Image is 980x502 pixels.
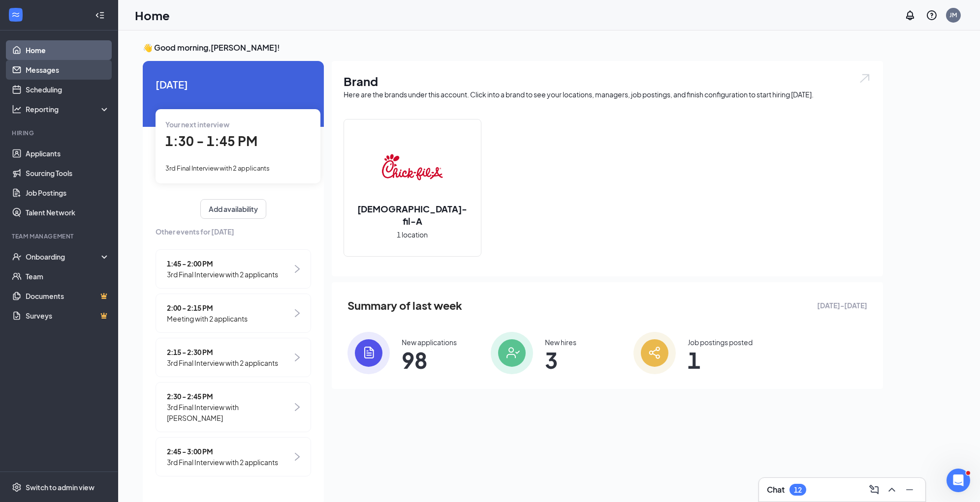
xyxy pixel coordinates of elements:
a: DocumentsCrown [26,286,110,306]
img: Chick-fil-A [381,136,444,199]
div: Here are the brands under this account. Click into a brand to see your locations, managers, job p... [344,89,871,99]
iframe: Intercom live chat [947,469,970,492]
svg: Notifications [904,9,916,21]
a: Home [26,40,110,60]
span: 98 [402,351,457,369]
div: New applications [402,337,457,347]
h2: [DEMOGRAPHIC_DATA]-fil-A [344,203,481,227]
span: [DATE] [156,77,311,92]
button: ChevronUp [884,482,900,498]
h1: Brand [344,73,871,89]
span: 2:45 - 3:00 PM [167,446,278,457]
span: 1 [688,351,753,369]
svg: Settings [12,482,22,492]
span: 3 [545,351,576,369]
svg: UserCheck [12,252,22,262]
span: 3rd Final Interview with [PERSON_NAME] [167,402,292,423]
a: Job Postings [26,183,110,203]
svg: ComposeMessage [868,484,880,496]
div: 12 [794,486,802,494]
span: 3rd Final Interview with 2 applicants [167,457,278,468]
span: Meeting with 2 applicants [167,313,248,324]
span: 2:30 - 2:45 PM [167,391,292,402]
span: Your next interview [165,120,229,129]
svg: QuestionInfo [926,9,938,21]
div: Hiring [12,129,108,137]
div: Onboarding [26,252,101,262]
div: Job postings posted [688,337,753,347]
a: Sourcing Tools [26,163,110,183]
h1: Home [135,7,170,24]
h3: 👋 Good morning, [PERSON_NAME] ! [143,42,883,53]
span: Summary of last week [348,297,462,314]
img: open.6027fd2a22e1237b5b06.svg [858,73,871,84]
span: 3rd Final Interview with 2 applicants [165,164,270,172]
svg: Collapse [95,10,105,20]
span: 1:30 - 1:45 PM [165,133,257,149]
button: Add availability [200,199,266,219]
a: Team [26,266,110,286]
a: Applicants [26,144,110,163]
button: Minimize [902,482,917,498]
span: 3rd Final Interview with 2 applicants [167,357,278,368]
img: icon [491,332,533,374]
svg: ChevronUp [886,484,898,496]
img: icon [633,332,676,374]
svg: Minimize [904,484,916,496]
div: Reporting [26,104,110,114]
svg: Analysis [12,104,22,114]
a: Messages [26,60,110,80]
span: 2:15 - 2:30 PM [167,347,278,357]
a: Talent Network [26,203,110,222]
div: Team Management [12,232,108,240]
span: 3rd Final Interview with 2 applicants [167,269,278,280]
div: Switch to admin view [26,482,95,492]
a: SurveysCrown [26,306,110,325]
span: Other events for [DATE] [156,226,311,237]
span: [DATE] - [DATE] [817,300,867,311]
img: icon [348,332,390,374]
span: 1 location [397,229,428,240]
span: 2:00 - 2:15 PM [167,302,248,313]
span: 1:45 - 2:00 PM [167,258,278,269]
svg: WorkstreamLogo [11,10,21,20]
h3: Chat [767,484,785,495]
div: JM [950,11,957,19]
button: ComposeMessage [866,482,882,498]
div: New hires [545,337,576,347]
a: Scheduling [26,80,110,99]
